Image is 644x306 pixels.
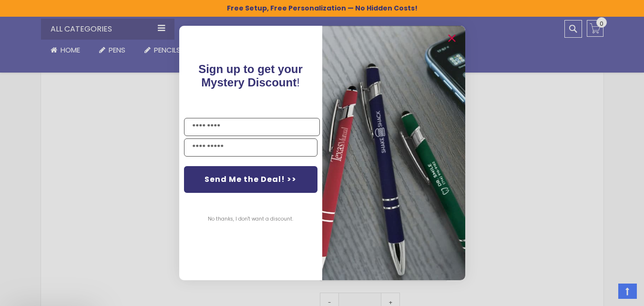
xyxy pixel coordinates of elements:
[565,280,644,306] iframe: Google Customer Reviews
[203,207,298,231] button: No thanks, I don't want a discount.
[444,31,460,46] button: Close dialog
[322,26,465,280] img: pop-up-image
[198,63,303,89] span: !
[184,166,317,193] button: Send Me the Deal! >>
[198,63,303,89] span: Sign up to get your Mystery Discount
